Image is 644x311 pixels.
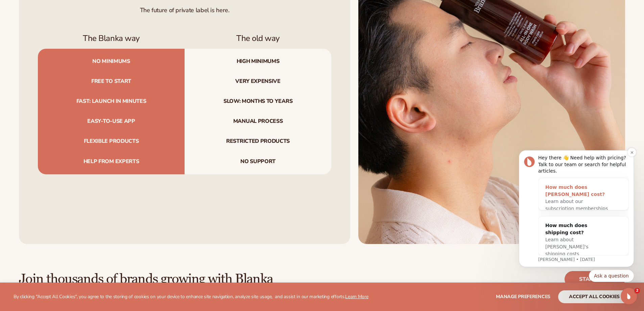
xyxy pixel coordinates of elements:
[38,71,185,91] span: Free to start
[38,1,331,14] div: The future of private label is here.
[621,288,637,304] iframe: Intercom live chat
[185,71,331,91] span: Very expensive
[509,147,644,293] iframe: Intercom notifications message
[496,293,550,300] span: Manage preferences
[38,91,185,111] span: Fast: launch in minutes
[19,272,273,287] h2: Join thousands of brands growing with Blanka
[185,91,331,111] span: Slow: months to years
[38,152,185,174] span: Help from experts
[635,288,640,293] span: 2
[38,111,185,131] span: Easy-to-use app
[14,294,368,300] p: By clicking "Accept All Cookies", you agree to the storing of cookies on your device to enhance s...
[185,34,331,43] h3: The old way
[558,290,630,303] button: accept all cookies
[38,49,185,71] span: No minimums
[185,111,331,131] span: Manual process
[496,290,550,303] button: Manage preferences
[185,152,331,174] span: No support
[185,49,331,71] span: High minimums
[38,34,185,43] h3: The Blanka way
[345,293,368,300] a: Learn More
[185,131,331,151] span: Restricted products
[38,131,185,151] span: Flexible products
